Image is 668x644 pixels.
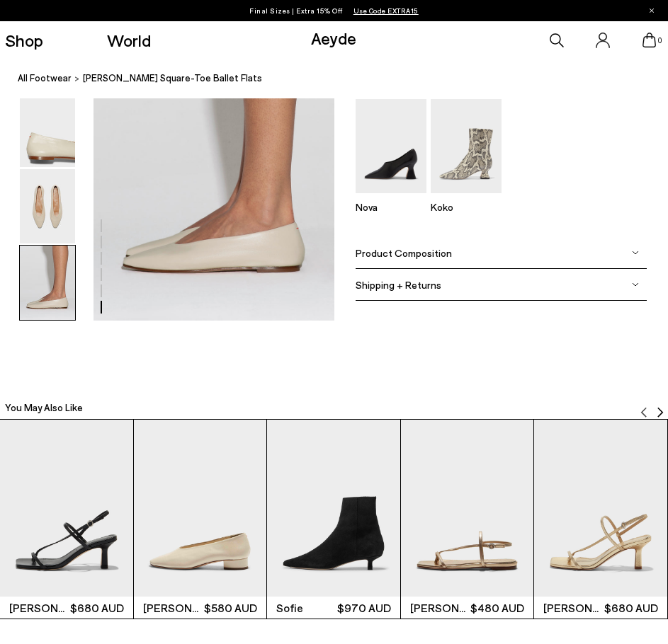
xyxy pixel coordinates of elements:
[5,401,83,415] h2: You May Also Like
[353,6,419,15] span: Navigate to /collections/ss25-final-sizes
[601,601,658,615] span: $680 AUD
[134,419,268,619] div: 2 / 6
[534,419,668,619] div: 5 / 6
[200,601,257,615] span: $580 AUD
[267,420,400,619] a: Sofie $970 AUD
[267,420,400,597] img: Sofie Suede Ankle Boots
[632,282,639,289] img: svg%3E
[5,32,43,49] a: Shop
[356,184,426,214] a: Nova Regal Pumps Nova
[107,32,151,49] a: World
[431,184,502,214] a: Koko Regal Heel Boots Koko
[655,397,666,418] button: Next slide
[356,279,441,291] span: Shipping + Returns
[134,420,267,597] img: Delia Low-Heeled Ballet Pumps
[356,202,426,214] p: Nova
[401,420,534,619] a: [PERSON_NAME] $480 AUD
[638,407,650,418] img: svg%3E
[18,71,72,86] a: All Footwear
[534,420,667,597] img: Elise Leather Toe-Post Sandals
[401,420,534,597] img: Ella Leather Toe-Post Sandals
[356,247,452,259] span: Product Composition
[9,599,67,616] span: [PERSON_NAME]
[83,71,262,86] span: [PERSON_NAME] Square-Toe Ballet Flats
[67,601,124,615] span: $680 AUD
[20,93,75,167] img: Betty Square-Toe Ballet Flats - Image 4
[632,250,639,257] img: svg%3E
[543,599,601,616] span: [PERSON_NAME]
[468,601,525,615] span: $480 AUD
[534,420,667,619] a: [PERSON_NAME] $680 AUD
[20,169,75,243] img: Betty Square-Toe Ballet Flats - Image 5
[249,4,419,18] p: Final Sizes | Extra 15% Off
[657,37,664,45] span: 0
[655,407,666,418] img: svg%3E
[276,599,334,616] span: Sofie
[410,599,468,616] span: [PERSON_NAME]
[401,419,535,619] div: 4 / 6
[134,420,267,619] a: [PERSON_NAME] $580 AUD
[143,599,200,616] span: [PERSON_NAME]
[311,28,356,48] a: Aeyde
[431,99,502,193] img: Koko Regal Heel Boots
[431,202,502,214] p: Koko
[20,246,75,320] img: Betty Square-Toe Ballet Flats - Image 6
[356,99,426,193] img: Nova Regal Pumps
[18,59,668,98] nav: breadcrumb
[638,397,650,418] button: Previous slide
[334,601,391,615] span: $970 AUD
[642,33,657,48] a: 0
[267,419,401,619] div: 3 / 6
